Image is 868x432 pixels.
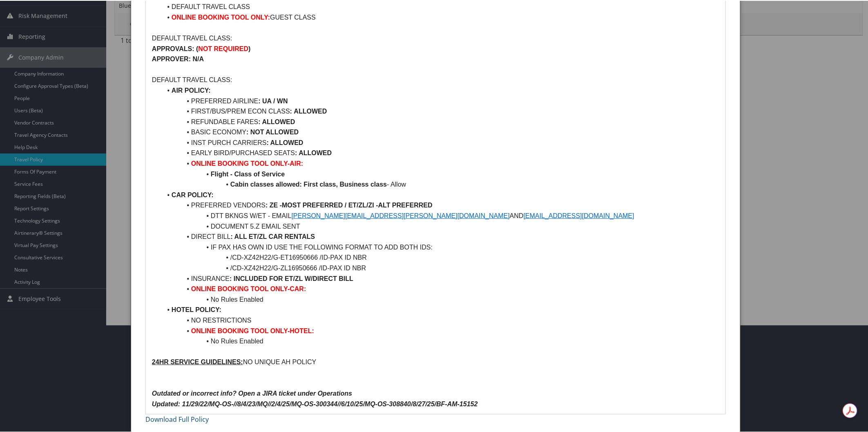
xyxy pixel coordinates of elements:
[162,241,719,252] li: IF PAX HAS OWN ID USE THE FOLLOWING FORMAT TO ADD BOTH IDS:
[191,159,303,166] strong: ONLINE BOOKING TOOL ONLY-AIR:
[152,356,719,367] p: NO UNIQUE AH POLICY
[231,232,315,239] strong: : ALL ET/ZL CAR RENTALS
[198,45,248,51] strong: NOT REQUIRED
[191,285,306,292] strong: ONLINE BOOKING TOOL ONLY-CAR:
[295,149,332,156] strong: : ALLOWED
[172,305,221,312] strong: HOTEL POLICY:
[162,95,719,106] li: PREFERRED AIRLINE
[152,32,719,43] p: DEFAULT TRAVEL CLASS:
[162,11,719,22] li: GUEST CLASS
[145,414,209,423] a: Download Full Policy
[172,191,214,198] strong: CAR POLICY:
[162,252,719,262] li: /CD-XZ42H22/G-ET16950666 /ID-PAX ID NBR
[524,212,634,218] a: [EMAIL_ADDRESS][DOMAIN_NAME]
[290,107,292,114] strong: :
[172,86,211,93] strong: AIR POLICY:
[162,105,719,116] li: FIRST/BUS/PREM ECON CLASS
[266,201,433,208] strong: : ZE -MOST PREFERRED / ET/ZL/ZI -ALT PREFERRED
[162,294,719,304] li: No Rules Enabled
[292,212,510,218] a: [PERSON_NAME][EMAIL_ADDRESS][PERSON_NAME][DOMAIN_NAME]
[258,118,295,125] strong: : ALLOWED
[152,358,243,365] u: 24HR SERVICE GUIDELINES:
[230,274,232,281] strong: :
[162,262,719,273] li: /CD-XZ42H22/G-ZL16950666 /ID-PAX ID NBR
[230,180,387,187] strong: Cabin classes allowed: First class, Business class
[196,45,198,51] strong: (
[152,55,204,62] strong: APPROVER: N/A
[246,128,299,135] strong: : NOT ALLOWED
[162,210,719,220] li: DTT BKNGS W/ET - EMAIL AND
[172,13,270,20] strong: ONLINE BOOKING TOOL ONLY:
[267,138,303,145] strong: : ALLOWED
[152,45,194,51] strong: APPROVALS:
[162,116,719,127] li: REFUNDABLE FARES
[162,314,719,325] li: NO RESTRICTIONS
[211,170,285,177] strong: Flight - Class of Service
[152,389,352,396] em: Outdated or incorrect info? Open a JIRA ticket under Operations
[191,327,314,334] strong: ONLINE BOOKING TOOL ONLY-HOTEL:
[162,126,719,137] li: BASIC ECONOMY
[294,107,327,114] strong: ALLOWED
[162,231,719,241] li: DIRECT BILL
[162,178,719,189] li: - Allow
[152,74,719,85] p: DEFAULT TRAVEL CLASS:
[162,220,719,231] li: DOCUMENT 5.Z EMAIL SENT
[152,400,478,407] em: Updated: 11/29/22/MQ-OS-//8/4/23/MQ//2/4/25/MQ-OS-300344//6/10/25/MQ-OS-308840/8/27/25/BF-AM-15152
[162,273,719,283] li: INSURANCE
[248,45,250,51] strong: )
[162,335,719,346] li: No Rules Enabled
[162,137,719,147] li: INST PURCH CARRIERS
[162,147,719,158] li: EARLY BIRD/PURCHASED SEATS
[162,199,719,210] li: PREFERRED VENDORS
[234,274,353,281] strong: INCLUDED FOR ET/ZL W/DIRECT BILL
[258,97,288,104] strong: : UA / WN
[162,1,719,11] li: DEFAULT TRAVEL CLASS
